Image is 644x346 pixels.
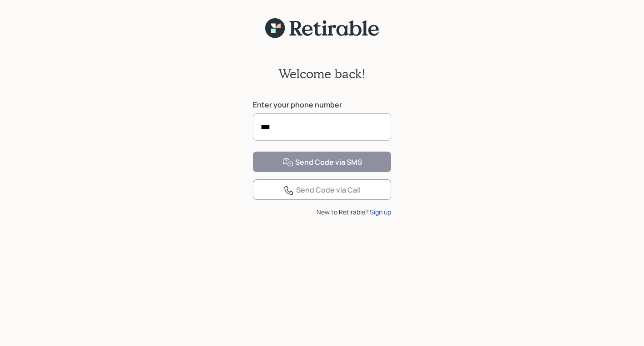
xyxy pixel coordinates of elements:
[253,100,391,110] label: Enter your phone number
[253,179,391,200] button: Send Code via Call
[253,152,391,172] button: Send Code via SMS
[370,207,391,217] div: Sign up
[282,157,362,168] div: Send Code via SMS
[253,207,391,217] div: New to Retirable?
[283,185,361,196] div: Send Code via Call
[278,66,366,81] h2: Welcome back!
